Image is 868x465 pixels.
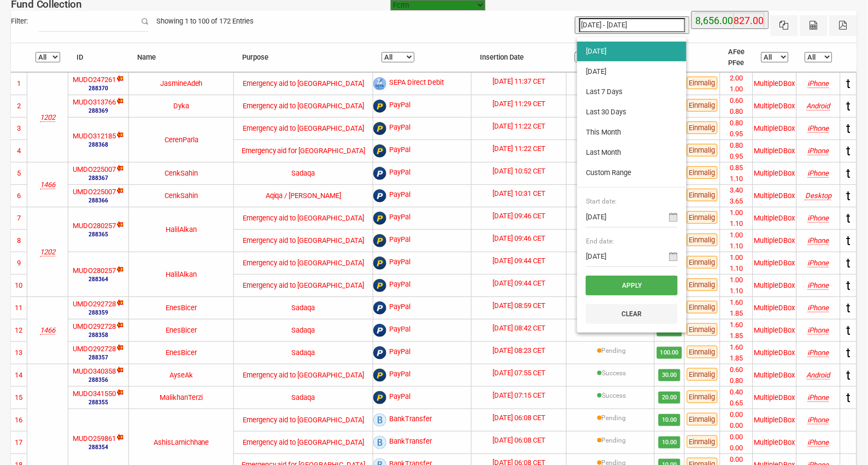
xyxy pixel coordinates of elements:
li: 0.00 [720,443,753,454]
small: 288365 [73,230,124,239]
label: MUDO313766 [73,97,116,108]
span: Einmalig [687,301,718,313]
img: new-dl.gif [116,265,124,274]
span: t [847,188,851,204]
td: 14 [11,364,27,386]
li: 1.10 [720,218,753,229]
li: 1.00 [720,84,753,95]
label: [DATE] 09:44 CET [492,278,546,289]
button: CSV [800,15,828,36]
li: 3.65 [720,196,753,207]
li: Last 7 Days [577,82,687,102]
button: Clear [586,304,678,324]
button: Excel [771,15,798,36]
td: Emergency aid to [GEOGRAPHIC_DATA] [234,274,373,297]
span: 10.00 [659,437,681,449]
span: PayPal [389,189,410,202]
label: Success [602,368,626,378]
span: PayPal [389,279,410,292]
td: Sadaqa [234,386,373,409]
span: Einmalig [687,346,718,358]
div: MultipleDBox [754,392,795,403]
li: 1.00 [720,230,753,241]
li: 0.40 [720,387,753,398]
li: 0.00 [720,432,753,443]
div: MultipleDBox [754,213,795,224]
td: CerenParla [129,117,234,162]
span: t [847,300,851,316]
label: [DATE] 10:52 CET [492,166,546,177]
li: 0.80 [720,106,753,117]
li: 1.85 [720,353,753,364]
label: 8,656.00 [696,13,734,28]
label: [DATE] 08:23 CET [492,345,546,356]
li: 1.10 [720,263,753,274]
td: MalikhanTerzi [129,386,234,409]
i: Musaid e.V. [40,113,55,121]
span: t [847,98,851,114]
span: Einmalig [687,278,718,291]
label: MUDO247261 [73,74,116,85]
span: t [847,390,851,405]
li: 1.10 [720,241,753,252]
td: Aqiqa / [PERSON_NAME] [234,184,373,207]
div: MultipleDBox [754,78,795,89]
small: 288364 [73,275,124,283]
td: Emergency aid to [GEOGRAPHIC_DATA] [234,72,373,95]
label: [DATE] 06:08 CET [492,435,546,446]
span: Einmalig [687,256,718,269]
label: Pending [602,346,626,356]
td: 17 [11,431,27,454]
td: EnesBicer [129,341,234,364]
li: 0.80 [720,140,753,151]
li: 0.65 [720,398,753,409]
label: 827.00 [734,13,764,28]
td: 8 [11,229,27,252]
img: new-dl.gif [116,164,124,172]
i: UMUT Internationale Humanit�re Hilfe N�rnberg e.V. [40,326,55,334]
span: End date: [586,236,678,246]
i: Mozilla/5.0 (iPhone; CPU iPhone OS 17_3_1 like Mac OS X) AppleWebKit/605.1.15 (KHTML, like Gecko)... [808,281,829,289]
td: 16 [11,409,27,431]
li: Last Month [577,143,687,162]
span: Einmalig [687,391,718,403]
td: 4 [11,139,27,162]
span: PayPal [389,144,410,158]
td: 10 [11,274,27,297]
span: PayPal [389,369,410,382]
td: 13 [11,341,27,364]
small: 288367 [73,174,124,182]
label: [DATE] 06:08 CET [492,412,546,423]
li: 0.60 [720,95,753,106]
td: 15 [11,386,27,409]
img: new-dl.gif [116,433,124,441]
td: Emergency aid to [GEOGRAPHIC_DATA] [234,95,373,117]
label: MUDO341550 [73,388,116,399]
th: ID [68,43,129,72]
label: MUDO259861 [73,433,116,444]
label: [DATE] 11:37 CET [492,76,546,87]
span: 20.00 [659,392,681,404]
td: EnesBicer [129,297,234,319]
i: Mozilla/5.0 (iPhone; CPU iPhone OS 18_6_2 like Mac OS X) AppleWebKit/605.1.15 (KHTML, like Gecko)... [808,169,829,177]
span: t [847,255,851,271]
span: t [847,143,851,159]
span: BankTransfer [389,436,432,449]
i: Mozilla/5.0 (iPhone; CPU iPhone OS 18_6_2 like Mac OS X) AppleWebKit/605.1.15 (KHTML, like Gecko)... [808,326,829,334]
img: new-dl.gif [116,366,124,374]
i: Mozilla/5.0 (iPhone; CPU iPhone OS 17_3_1 like Mac OS X) AppleWebKit/605.1.15 (KHTML, like Gecko)... [808,214,829,222]
label: Success [602,391,626,400]
img: new-dl.gif [116,97,124,105]
li: [DATE] [577,62,687,82]
li: 0.85 [720,162,753,173]
li: This Month [577,123,687,142]
small: 288369 [73,107,124,115]
label: UMDO292728 [73,299,116,310]
li: 1.10 [720,173,753,184]
li: Custom Range [577,163,687,183]
button: Pdf [830,15,857,36]
li: 1.00 [720,252,753,263]
li: 3.40 [720,185,753,196]
td: Sadaqa [234,162,373,184]
label: UMDO292728 [73,344,116,354]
